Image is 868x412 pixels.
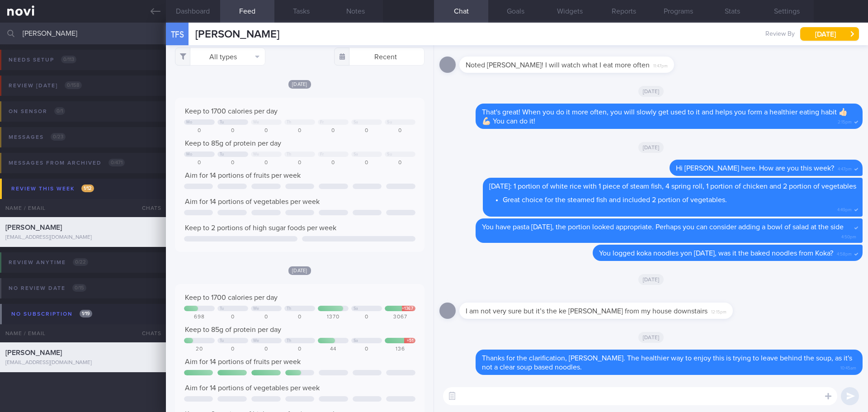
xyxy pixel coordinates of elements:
[284,128,315,134] div: 0
[385,160,415,166] div: 0
[638,332,664,343] span: [DATE]
[253,338,259,343] div: We
[65,81,82,89] span: 0 / 158
[220,120,224,125] div: Tu
[838,117,852,125] span: 2:15pm
[800,27,859,41] button: [DATE]
[185,384,320,392] span: Aim for 14 portions of vegetables per week
[288,80,311,89] span: [DATE]
[318,346,349,353] div: 44
[253,120,259,125] div: We
[387,152,392,157] div: Su
[253,152,259,157] div: We
[9,308,94,320] div: No subscription
[489,183,856,190] span: [DATE]: 1 portion of white rice with 1 piece of steam fish, 4 spring roll, 1 portion of chicken a...
[6,80,84,92] div: Review [DATE]
[676,165,834,172] span: Hi [PERSON_NAME] here. How are you this week?
[765,30,795,38] span: Review By
[284,346,315,353] div: 0
[841,232,856,240] span: 4:50pm
[288,266,311,275] span: [DATE]
[251,160,282,166] div: 0
[354,152,359,157] div: Sa
[5,234,160,241] div: [EMAIL_ADDRESS][DOMAIN_NAME]
[638,142,664,153] span: [DATE]
[51,133,66,141] span: 0 / 23
[351,314,382,321] div: 0
[251,346,282,353] div: 0
[385,314,415,321] div: 3067
[387,120,392,125] div: Su
[287,152,292,157] div: Th
[5,360,160,366] div: [EMAIL_ADDRESS][DOMAIN_NAME]
[185,108,278,115] span: Keep to 1700 calories per day
[351,346,382,353] div: 0
[186,152,193,157] div: Mo
[130,199,166,217] div: Chats
[6,282,89,294] div: No review date
[385,128,415,134] div: 0
[186,120,193,125] div: Mo
[385,346,415,353] div: 136
[6,105,67,118] div: On sensor
[407,338,414,343] div: + 51
[6,157,127,169] div: Messages from Archived
[599,250,833,257] span: You logged koka noodles yon [DATE], was it the baked noodles from Koka?
[185,326,281,333] span: Keep to 85g of protein per day
[466,308,708,315] span: I am not very sure but it’s the ke [PERSON_NAME] from my house downstairs
[185,358,301,365] span: Aim for 14 portions of fruits per week
[320,152,324,157] div: Fr
[217,346,248,353] div: 0
[318,314,349,321] div: 1370
[284,160,315,166] div: 0
[81,185,94,192] span: 1 / 12
[220,306,224,311] div: Tu
[251,128,282,134] div: 0
[354,120,359,125] div: Sa
[287,338,292,343] div: Th
[5,349,62,356] span: [PERSON_NAME]
[61,56,76,63] span: 0 / 113
[287,306,292,311] div: Th
[185,224,336,232] span: Keep to 2 portions of high sugar foods per week
[482,223,844,231] span: You have pasta [DATE], the portion looked appropriate. Perhaps you can consider adding a bowl of ...
[184,160,215,166] div: 0
[185,140,281,147] span: Keep to 85g of protein per day
[108,159,125,166] span: 0 / 471
[217,160,248,166] div: 0
[503,193,856,204] li: Great choice for the steamed fish and included 2 portion of vegetables.
[73,258,88,266] span: 0 / 22
[482,109,848,125] span: That's great! When you do it more often, you will slowly get used to it and helps you form a heal...
[638,86,664,97] span: [DATE]
[351,128,382,134] div: 0
[185,294,278,301] span: Keep to 1700 calories per day
[711,307,726,315] span: 12:15pm
[402,306,414,311] div: + 1367
[466,62,650,69] span: Noted [PERSON_NAME]! I will watch what I eat more often
[54,107,65,115] span: 0 / 1
[6,54,79,66] div: Needs setup
[838,164,852,172] span: 4:47pm
[217,128,248,134] div: 0
[220,338,224,343] div: Tu
[318,128,349,134] div: 0
[72,284,86,292] span: 0 / 15
[195,29,279,40] span: [PERSON_NAME]
[837,204,852,213] span: 4:49pm
[351,160,382,166] div: 0
[184,128,215,134] div: 0
[253,306,259,311] div: We
[164,17,191,52] div: TFS
[80,310,92,317] span: 1 / 19
[482,355,852,371] span: Thanks for the clarification, [PERSON_NAME]. The healthier way to enjoy this is trying to leave b...
[318,160,349,166] div: 0
[354,306,359,311] div: Sa
[251,314,282,321] div: 0
[354,338,359,343] div: Sa
[130,324,166,342] div: Chats
[320,120,324,125] div: Fr
[6,256,90,269] div: Review anytime
[6,131,68,143] div: Messages
[185,198,320,205] span: Aim for 14 portions of vegetables per week
[287,120,292,125] div: Th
